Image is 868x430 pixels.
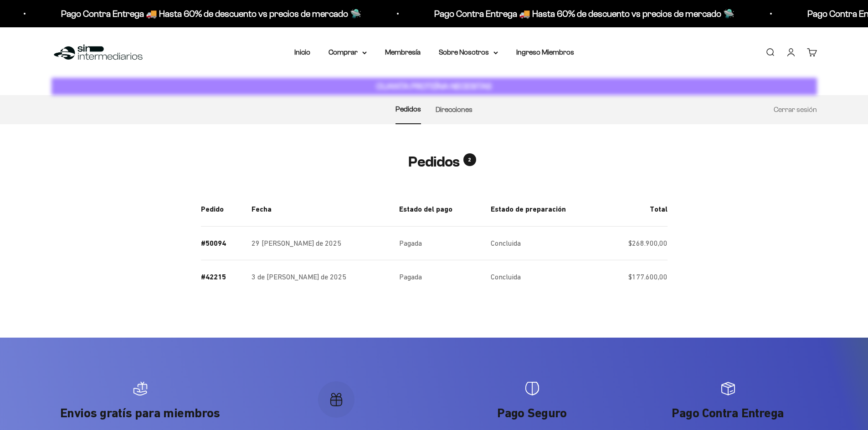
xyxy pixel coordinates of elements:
[434,6,734,21] p: Pago Contra Entrega 🚚 Hasta 60% de descuento vs precios de mercado 🛸
[392,226,483,260] td: Pagada
[395,105,421,113] a: Pedidos
[376,81,492,91] strong: CUANTA PROTEÍNA NECESITAS
[385,48,421,56] a: Membresía
[392,260,483,294] td: Pagada
[294,48,310,56] a: Inicio
[61,6,361,21] p: Pago Contra Entrega 🚚 Hasta 60% de descuento vs precios de mercado 🛸
[605,226,668,260] td: $268.900,00
[201,226,245,260] td: #50094
[436,106,473,113] a: Direcciones
[483,226,605,260] td: Concluida
[774,106,817,113] a: Cerrar sesión
[329,46,367,58] summary: Comprar
[244,226,392,260] td: 29 [PERSON_NAME] de 2025
[483,260,605,294] td: Concluida
[483,192,605,226] th: Estado de preparación
[201,192,245,226] th: Pedido
[516,48,574,56] a: Ingreso Miembros
[201,260,245,294] td: #42215
[639,405,817,421] p: Pago Contra Entrega
[51,405,229,421] p: Envios gratís para miembros
[439,46,498,58] summary: Sobre Nosotros
[443,405,621,421] p: Pago Seguro
[392,192,483,226] th: Estado del pago
[408,153,460,171] h1: Pedidos
[605,192,668,226] th: Total
[244,260,392,294] td: 3 de [PERSON_NAME] de 2025
[463,153,476,166] span: 2
[605,260,668,294] td: $177.600,00
[244,192,392,226] th: Fecha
